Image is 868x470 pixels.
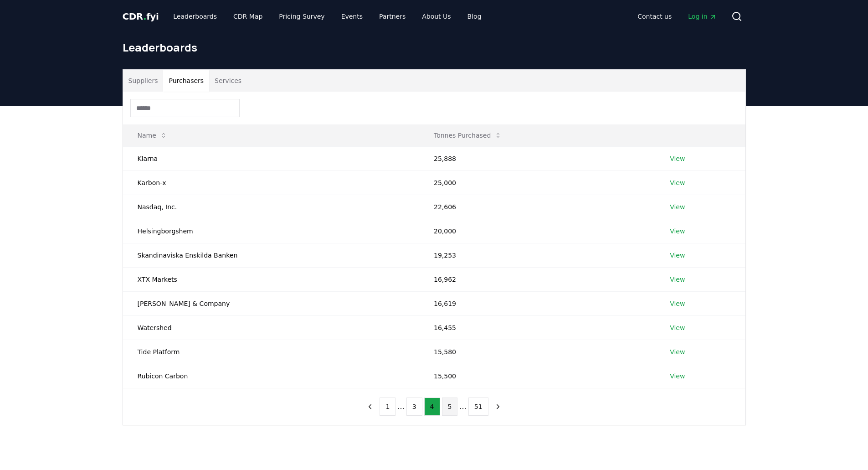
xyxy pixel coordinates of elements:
[419,364,655,388] td: 15,500
[123,364,419,388] td: Rubicon Carbon
[143,11,146,22] span: .
[670,154,685,163] a: View
[442,398,458,416] button: 5
[123,146,419,170] td: Klarna
[419,195,655,219] td: 22,606
[688,12,716,21] span: Log in
[123,315,419,340] td: Watershed
[424,398,440,416] button: 4
[123,219,419,243] td: Helsingborgshem
[166,8,488,25] nav: Main
[460,8,489,25] a: Blog
[419,315,655,340] td: 16,455
[670,299,685,308] a: View
[670,178,685,187] a: View
[670,323,685,332] a: View
[419,340,655,364] td: 15,580
[468,398,488,416] button: 51
[397,401,404,412] li: ...
[362,398,378,416] button: previous page
[670,227,685,236] a: View
[130,126,175,145] button: Name
[406,398,422,416] button: 3
[123,267,419,291] td: XTX Markets
[226,8,270,25] a: CDR Map
[166,8,224,25] a: Leaderboards
[670,251,685,260] a: View
[419,291,655,315] td: 16,619
[372,8,413,25] a: Partners
[209,70,247,92] button: Services
[630,8,724,25] nav: Main
[272,8,332,25] a: Pricing Survey
[123,340,419,364] td: Tide Platform
[123,70,164,92] button: Suppliers
[415,8,458,25] a: About Us
[681,8,724,25] a: Log in
[459,401,466,412] li: ...
[163,70,209,92] button: Purchasers
[670,372,685,381] a: View
[419,219,655,243] td: 20,000
[123,243,419,267] td: Skandinaviska Enskilda Banken
[123,40,746,55] h1: Leaderboards
[670,275,685,284] a: View
[380,398,395,416] button: 1
[123,195,419,219] td: Nasdaq, Inc.
[123,11,159,22] span: CDR fyi
[123,291,419,315] td: [PERSON_NAME] & Company
[426,126,509,145] button: Tonnes Purchased
[490,398,506,416] button: next page
[334,8,370,25] a: Events
[419,170,655,195] td: 25,000
[419,146,655,170] td: 25,888
[630,8,679,25] a: Contact us
[419,267,655,291] td: 16,962
[670,202,685,212] a: View
[123,170,419,195] td: Karbon-x
[123,10,159,23] a: CDR.fyi
[419,243,655,267] td: 19,253
[670,347,685,356] a: View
